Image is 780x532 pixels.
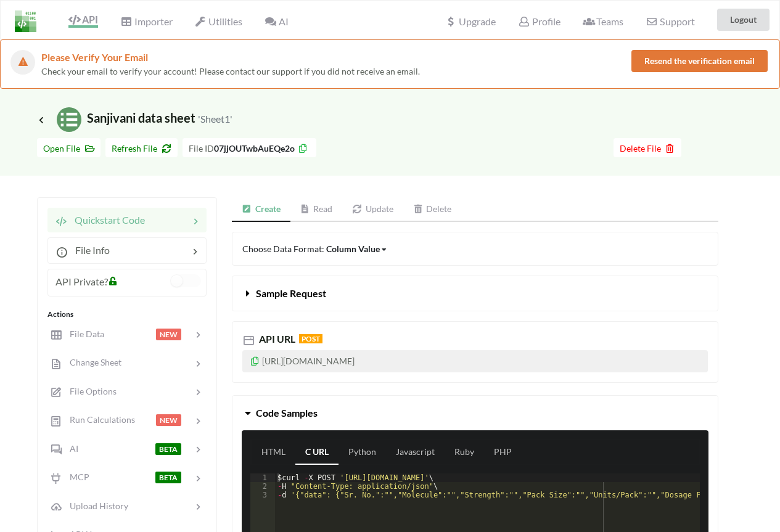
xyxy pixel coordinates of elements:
[156,414,181,426] span: NEW
[68,244,110,256] span: File Info
[646,17,694,27] span: Support
[256,287,326,299] span: Sample Request
[614,138,681,157] button: Delete File
[631,50,768,72] button: Resend the verification email
[55,276,108,287] span: API Private?
[62,329,104,339] span: File Data
[256,407,318,419] span: Code Samples
[62,501,128,511] span: Upload History
[339,440,386,465] a: Python
[290,197,343,222] a: Read
[250,482,275,491] div: 2
[265,15,288,27] span: AI
[484,440,522,465] a: PHP
[195,15,242,27] span: Utilities
[386,440,445,465] a: Javascript
[403,197,462,222] a: Delete
[62,386,117,396] span: File Options
[295,440,339,465] a: C URL
[242,350,708,372] p: [URL][DOMAIN_NAME]
[62,357,121,367] span: Change Sheet
[583,15,623,27] span: Teams
[155,472,181,483] span: BETA
[252,440,295,465] a: HTML
[342,197,403,222] a: Update
[43,143,94,153] span: Open File
[189,143,214,153] span: File ID
[120,15,172,27] span: Importer
[250,473,275,482] div: 1
[57,107,81,132] img: /static/media/sheets.7a1b7961.svg
[198,113,232,125] small: 'Sheet1'
[67,214,145,226] span: Quickstart Code
[518,15,560,27] span: Profile
[232,276,718,311] button: Sample Request
[326,242,380,255] div: Column Value
[445,440,484,465] a: Ruby
[155,443,181,455] span: BETA
[299,334,322,343] span: POST
[62,472,89,482] span: MCP
[232,197,290,222] a: Create
[47,309,207,320] div: Actions
[62,443,78,454] span: AI
[250,491,275,499] div: 3
[717,9,770,31] button: Logout
[105,138,178,157] button: Refresh File
[620,143,675,153] span: Delete File
[62,414,135,425] span: Run Calculations
[15,10,36,32] img: LogoIcon.png
[257,333,295,345] span: API URL
[232,396,718,430] button: Code Samples
[156,329,181,340] span: NEW
[68,14,98,25] span: API
[112,143,171,153] span: Refresh File
[37,138,101,157] button: Open File
[41,66,420,76] span: Check your email to verify your account! Please contact our support if you did not receive an email.
[242,243,388,254] span: Choose Data Format:
[214,143,295,153] b: 07jjOUTwbAuEQe2o
[445,17,496,27] span: Upgrade
[41,51,148,63] span: Please Verify Your Email
[37,110,232,125] span: Sanjivani data sheet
